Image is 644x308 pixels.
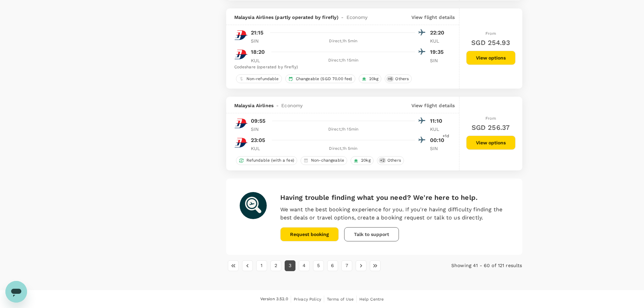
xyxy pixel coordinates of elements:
span: Malaysia Airlines (partly operated by firefly) [234,14,339,21]
button: Go to last page [370,260,381,271]
div: 20kg [359,74,382,83]
button: Go to next page [356,260,366,271]
p: 11:10 [430,117,447,125]
span: Others [385,158,404,163]
span: Economy [347,14,368,21]
button: Go to page 4 [299,260,310,271]
span: Economy [281,102,303,109]
div: Codeshare (operated by firefly) [234,64,447,71]
p: SIN [430,145,447,152]
p: KUL [430,38,447,44]
p: KUL [251,57,268,64]
p: 18:20 [251,48,265,56]
div: Direct , 1h 15min [272,57,415,64]
button: Go to previous page [242,260,253,271]
p: SIN [430,57,447,64]
span: From [485,31,496,36]
p: 21:15 [251,29,264,37]
span: Non-changeable [308,158,347,163]
span: 20kg [366,76,381,82]
p: 09:55 [251,117,266,125]
div: Non-refundable [236,74,282,83]
p: We want the best booking experience for you. If you're having difficulty finding the best deals o... [280,206,509,222]
h6: SGD 254.93 [471,37,510,48]
p: SIN [251,126,268,133]
div: Changeable (SGD 70.00 fee) [285,74,355,83]
p: 19:35 [430,48,447,56]
span: +1d [443,133,449,140]
h6: Having trouble finding what you need? We're here to help. [280,192,509,203]
a: Privacy Policy [294,295,321,303]
span: Help Centre [359,297,384,302]
p: SIN [251,38,268,44]
div: Refundable (with a fee) [236,156,297,165]
button: View options [466,136,516,150]
button: View options [466,51,516,65]
button: Go to page 5 [313,260,324,271]
span: Malaysia Airlines [234,102,274,109]
div: 20kg [351,156,374,165]
span: Privacy Policy [294,297,321,302]
span: From [485,116,496,121]
span: + 6 [386,76,394,82]
p: View flight details [411,14,455,21]
button: Go to page 1 [256,260,267,271]
span: Terms of Use [327,297,354,302]
a: Terms of Use [327,295,354,303]
img: MH [234,28,248,42]
p: KUL [430,126,447,133]
span: Non-refundable [244,76,282,82]
div: +6Others [385,74,412,83]
span: + 2 [379,158,386,163]
img: MH [234,117,248,130]
button: Go to page 6 [327,260,338,271]
img: MH [234,48,248,61]
div: +2Others [377,156,404,165]
iframe: Button to launch messaging window [5,281,27,303]
button: Request booking [280,227,339,241]
p: KUL [251,145,268,152]
button: Go to page 7 [341,260,352,271]
a: Help Centre [359,295,384,303]
div: Direct , 1h 5min [272,145,415,152]
p: View flight details [411,102,455,109]
p: 22:20 [430,29,447,37]
button: Go to page 2 [270,260,281,271]
p: Showing 41 - 60 of 121 results [424,262,522,269]
button: page 3 [285,260,295,271]
img: MH [234,136,248,149]
span: - [273,102,281,109]
span: Changeable (SGD 70.00 fee) [293,76,355,82]
p: 00:10 [430,136,447,144]
p: 23:05 [251,136,265,144]
span: Version 3.52.0 [260,296,288,303]
button: Go to first page [228,260,239,271]
nav: pagination navigation [226,260,424,271]
button: Talk to support [344,227,399,241]
span: Others [392,76,411,82]
span: 20kg [358,158,373,163]
h6: SGD 256.37 [472,122,510,133]
div: Non-changeable [301,156,347,165]
div: Direct , 1h 5min [272,38,415,45]
span: - [338,14,346,21]
div: Direct , 1h 15min [272,126,415,133]
span: Refundable (with a fee) [244,158,297,163]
